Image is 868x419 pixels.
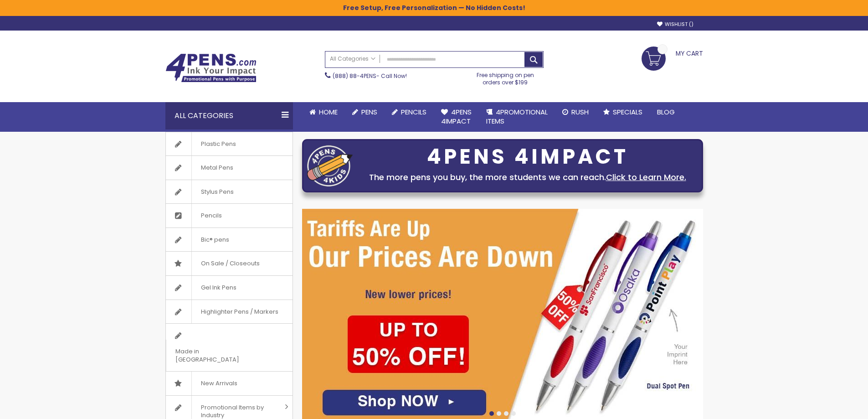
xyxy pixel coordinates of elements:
a: Pencils [166,204,293,228]
span: Pencils [401,107,426,117]
span: Bic® pens [191,228,238,252]
span: Specials [613,107,642,117]
span: Home [319,107,338,117]
a: New Arrivals [166,372,293,395]
span: Blog [657,107,675,117]
img: 4Pens Custom Pens and Promotional Products [165,53,257,83]
div: The more pens you buy, the more students we can reach. [357,171,698,184]
span: Plastic Pens [191,132,245,156]
a: Highlighter Pens / Markers [166,300,293,324]
a: Gel Ink Pens [166,276,293,300]
span: - Call Now! [333,72,407,80]
span: All Categories [330,55,375,62]
a: Click to Learn More. [606,171,686,183]
a: Pens [345,102,385,122]
div: 4PENS 4IMPACT [357,147,698,166]
span: On Sale / Closeouts [191,252,269,275]
a: Made in [GEOGRAPHIC_DATA] [166,324,293,371]
span: Highlighter Pens / Markers [191,300,288,324]
a: Wishlist [657,21,693,28]
a: Pencils [385,102,434,122]
span: 4PROMOTIONAL ITEMS [486,107,548,126]
a: Bic® pens [166,228,293,252]
span: Rush [571,107,589,117]
span: Gel Ink Pens [191,276,246,300]
a: Blog [650,102,682,122]
span: Stylus Pens [191,180,243,204]
img: four_pen_logo.png [307,145,353,186]
span: Pencils [191,204,231,228]
span: 4Pens 4impact [441,107,472,126]
a: (888) 88-4PENS [333,72,376,80]
a: On Sale / Closeouts [166,252,293,275]
a: Metal Pens [166,156,293,180]
a: 4PROMOTIONALITEMS [479,102,555,132]
a: Plastic Pens [166,132,293,156]
span: Metal Pens [191,156,242,180]
span: Made in [GEOGRAPHIC_DATA] [166,340,270,371]
a: All Categories [325,52,380,67]
span: New Arrivals [191,372,247,395]
a: Home [302,102,345,122]
a: Stylus Pens [166,180,293,204]
span: Pens [361,107,377,117]
a: Rush [555,102,596,122]
a: Specials [596,102,650,122]
div: Free shipping on pen orders over $199 [467,68,544,86]
div: All Categories [165,102,293,129]
a: 4Pens4impact [434,102,479,132]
